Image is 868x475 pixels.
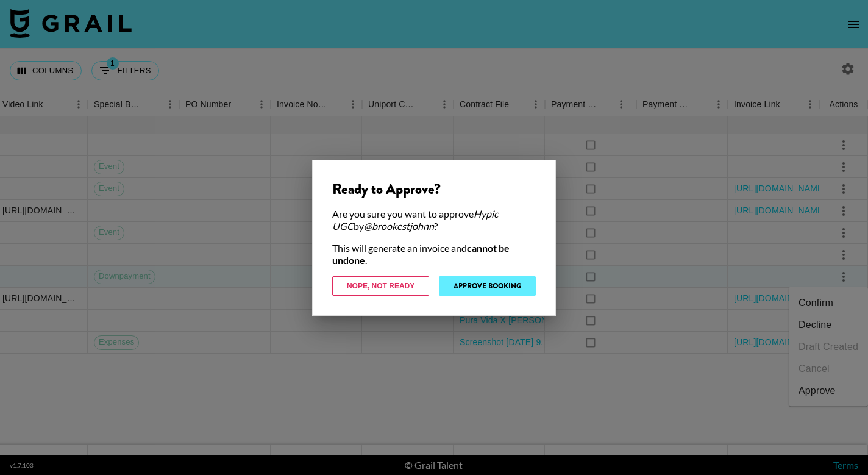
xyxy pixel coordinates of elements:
[364,220,434,232] em: @ brookestjohnn
[332,276,429,296] button: Nope, Not Ready
[439,276,536,296] button: Approve Booking
[332,242,510,266] strong: cannot be undone
[332,180,536,198] div: Ready to Approve?
[332,208,536,232] div: Are you sure you want to approve by ?
[332,242,536,266] div: This will generate an invoice and .
[332,208,498,232] em: Hypic UGC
